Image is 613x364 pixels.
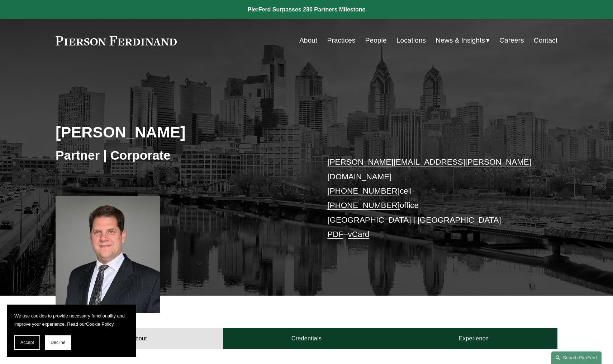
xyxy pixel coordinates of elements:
a: vCard [348,230,370,239]
a: About [299,34,317,47]
a: [PHONE_NUMBER] [327,201,400,210]
a: Contact [534,34,557,47]
p: We use cookies to provide necessary functionality and improve your experience. Read our . [14,312,129,328]
h2: [PERSON_NAME] [56,123,306,141]
button: Accept [14,335,40,350]
a: Practices [327,34,355,47]
span: Decline [51,340,66,345]
a: [PERSON_NAME][EMAIL_ADDRESS][PERSON_NAME][DOMAIN_NAME] [327,157,531,181]
a: Careers [499,34,524,47]
a: Locations [396,34,426,47]
h3: Partner | Corporate [56,147,306,163]
a: Cookie Policy [86,321,114,327]
span: Accept [20,340,34,345]
span: News & Insights [436,34,485,47]
button: Decline [45,335,71,350]
a: [PHONE_NUMBER] [327,186,400,195]
p: cell office [GEOGRAPHIC_DATA] | [GEOGRAPHIC_DATA] – [327,155,536,242]
a: PDF [327,230,343,239]
a: People [365,34,387,47]
a: folder dropdown [436,34,490,47]
a: Experience [390,328,557,349]
a: Search this site [551,351,602,364]
a: Credentials [223,328,390,349]
a: About [56,328,223,349]
section: Cookie banner [7,305,136,357]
